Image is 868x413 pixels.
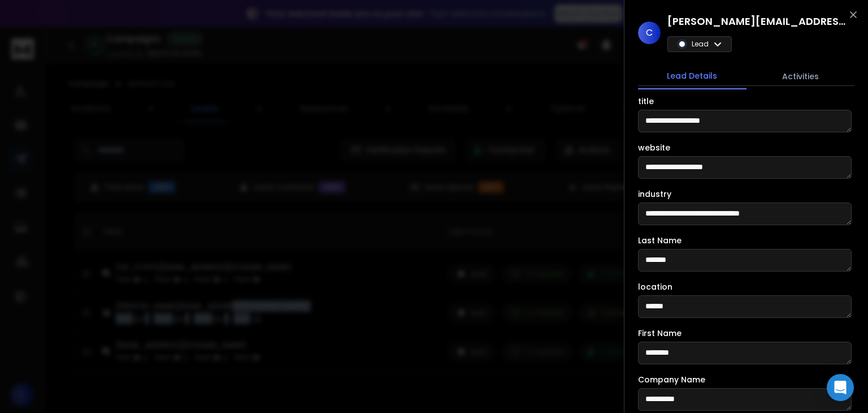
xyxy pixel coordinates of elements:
[638,63,747,89] button: Lead Details
[638,144,670,152] label: website
[638,21,661,44] span: C
[692,40,709,49] p: Lead
[747,64,855,89] button: Activities
[638,97,654,105] label: title
[827,374,854,401] div: Open Intercom Messenger
[638,283,672,291] label: location
[638,329,682,337] label: First Name
[667,14,848,29] h1: [PERSON_NAME][EMAIL_ADDRESS][DOMAIN_NAME]
[638,376,705,384] label: Company Name
[638,236,682,244] label: Last Name
[638,190,671,198] label: industry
